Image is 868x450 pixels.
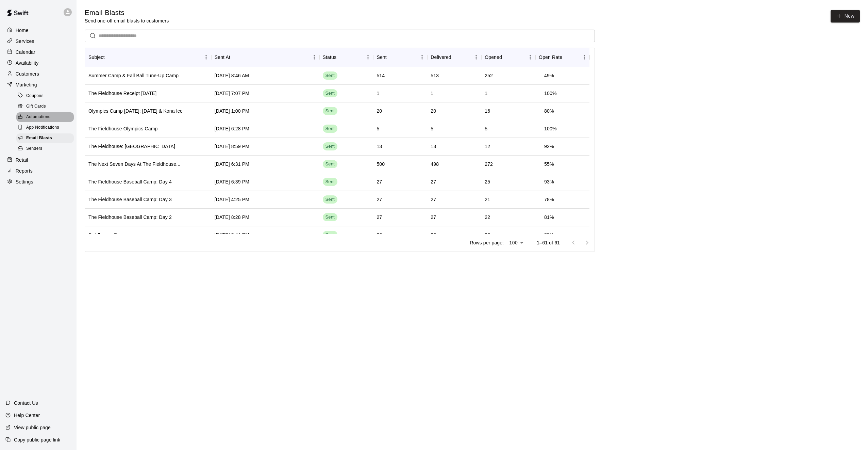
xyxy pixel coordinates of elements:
div: Jun 22 2025, 3:44 PM [215,231,249,238]
td: 100 % [539,120,562,138]
div: The Fieldhouse: Olympic Camp [88,143,175,150]
span: Sent [323,179,337,185]
div: 12 [485,143,490,150]
div: 26 [377,231,382,238]
div: Sent [373,48,427,67]
td: 93 % [539,173,559,191]
div: Opened [481,48,535,67]
span: Sent [323,196,337,203]
p: View public page [14,424,51,431]
p: Help Center [14,412,40,419]
div: 13 [377,143,382,150]
div: Coupons [16,91,74,101]
div: Marketing [5,80,71,90]
button: Sort [387,52,396,62]
a: Senders [16,144,77,154]
div: App Notifications [16,123,74,132]
div: 272 [485,161,493,167]
td: 100 % [539,84,562,102]
div: Gift Cards [16,102,74,111]
div: Availability [5,58,71,68]
p: Services [16,38,34,45]
div: The Fieldhouse Olympics Camp [88,125,157,132]
div: Calendar [5,47,71,57]
button: Menu [309,52,319,62]
div: 20 [431,108,436,114]
a: Services [5,36,71,46]
td: 81 % [539,208,559,226]
div: Olympics Camp on Wednesday: Water Day & Kona Ice [88,108,183,114]
a: App Notifications [16,123,77,133]
button: Sort [105,52,114,62]
td: 55 % [539,155,559,173]
div: 27 [377,214,382,221]
div: 5 [485,125,487,132]
span: Sent [323,161,337,167]
p: Copy public page link [14,436,60,443]
button: Menu [471,52,481,62]
button: Sort [451,52,461,62]
div: Subject [88,48,105,67]
div: The Fieldhouse Receipt 7.8.25 [88,90,156,97]
a: Retail [5,155,71,165]
div: Jul 1 2025, 1:00 PM [215,108,249,114]
div: Jul 11 2025, 8:46 AM [215,72,249,79]
div: Fieldhouse Camp [88,231,127,238]
button: Menu [417,52,427,62]
td: 78 % [539,191,559,209]
p: Send one-off email blasts to customers [85,17,169,24]
div: Sent At [211,48,319,67]
button: Menu [525,52,535,62]
p: Settings [16,178,33,185]
div: Automations [16,112,74,122]
div: 20 [377,108,382,114]
span: Gift Cards [26,103,46,110]
div: Delivered [427,48,481,67]
td: 92 % [539,138,559,156]
div: 498 [431,161,439,167]
a: Customers [5,69,71,79]
div: 22 [485,214,490,221]
button: Sort [502,52,512,62]
div: 25 [485,178,490,185]
div: 1 [485,90,487,97]
td: 49 % [539,67,559,85]
span: Sent [323,73,337,79]
div: Settings [5,177,71,187]
p: 1–61 of 61 [537,239,560,246]
span: Automations [26,114,50,120]
span: Coupons [26,93,44,99]
div: The Fieldhouse Baseball Camp: Day 2 [88,214,172,221]
div: 1 [431,90,433,97]
span: Sent [323,90,337,97]
p: Contact Us [14,400,38,406]
p: Retail [16,157,28,163]
div: Jun 23 2025, 8:28 PM [215,214,249,221]
div: 5 [431,125,433,132]
div: 27 [377,178,382,185]
div: 513 [431,72,439,79]
p: Rows per page: [470,239,504,246]
p: Marketing [16,81,37,88]
div: Sent [377,48,386,67]
a: Gift Cards [16,101,77,112]
div: Sent At [215,48,230,67]
div: 27 [431,178,436,185]
div: 13 [431,143,436,150]
div: Subject [85,48,211,67]
button: Menu [201,52,211,62]
span: Senders [26,145,43,152]
span: Sent [323,108,337,114]
span: Email Blasts [26,135,52,142]
a: Coupons [16,91,77,101]
div: Jun 25 2025, 6:39 PM [215,178,249,185]
a: Reports [5,166,71,176]
div: Jul 8 2025, 7:07 PM [215,90,249,97]
div: Senders [16,144,74,154]
p: Reports [16,167,33,174]
div: 27 [431,196,436,203]
h5: Email Blasts [85,8,169,17]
